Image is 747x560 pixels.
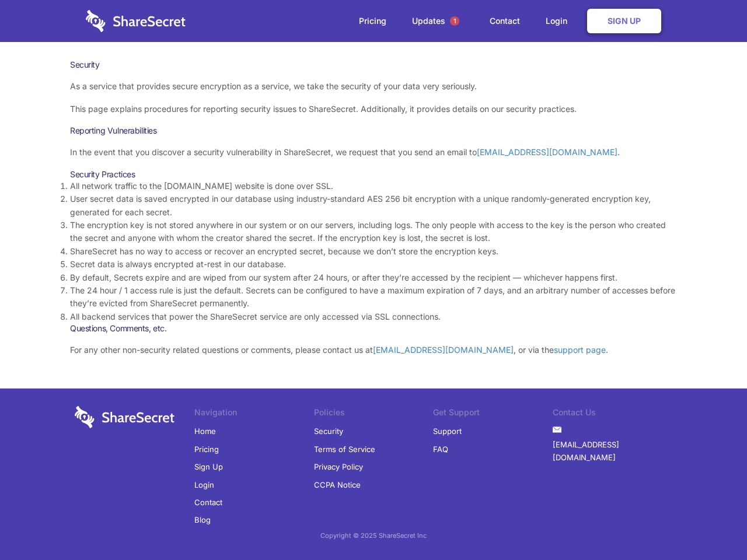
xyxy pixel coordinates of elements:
[70,180,677,192] li: All network traffic to the [DOMAIN_NAME] website is done over SSL.
[194,494,222,511] a: Contact
[554,345,606,355] a: support page
[433,406,553,422] li: Get Support
[70,344,677,356] p: For any other non-security related questions or comments, please contact us at , or via the .
[194,476,214,494] a: Login
[314,406,434,422] li: Policies
[70,80,677,93] p: As a service that provides secure encryption as a service, we take the security of your data very...
[314,458,363,475] a: Privacy Policy
[587,9,661,33] a: Sign Up
[478,3,532,39] a: Contact
[70,192,677,219] li: User secret data is saved encrypted in our database using industry-standard AES 256 bit encryptio...
[450,16,459,26] span: 1
[347,3,398,39] a: Pricing
[314,422,343,440] a: Security
[194,440,219,458] a: Pricing
[553,436,672,467] a: [EMAIL_ADDRESS][DOMAIN_NAME]
[70,323,677,334] h3: Questions, Comments, etc.
[314,440,375,458] a: Terms of Service
[70,146,677,159] p: In the event that you discover a security vulnerability in ShareSecret, we request that you send ...
[70,169,677,180] h3: Security Practices
[194,458,223,475] a: Sign Up
[70,258,677,271] li: Secret data is always encrypted at-rest in our database.
[194,406,314,422] li: Navigation
[70,60,677,70] h1: Security
[433,440,448,458] a: FAQ
[477,147,617,157] a: [EMAIL_ADDRESS][DOMAIN_NAME]
[70,125,677,136] h3: Reporting Vulnerabilities
[194,511,211,528] a: Blog
[70,284,677,310] li: The 24 hour / 1 access rule is just the default. Secrets can be configured to have a maximum expi...
[534,3,585,39] a: Login
[70,245,677,258] li: ShareSecret has no way to access or recover an encrypted secret, because we don’t store the encry...
[86,10,186,32] img: logo-wordmark-white-trans-d4663122ce5f474addd5e946df7df03e33cb6a1c49d2221995e7729f52c070b2.svg
[75,406,174,428] img: logo-wordmark-white-trans-d4663122ce5f474addd5e946df7df03e33cb6a1c49d2221995e7729f52c070b2.svg
[314,476,361,494] a: CCPA Notice
[433,422,462,440] a: Support
[70,103,677,116] p: This page explains procedures for reporting security issues to ShareSecret. Additionally, it prov...
[194,422,216,440] a: Home
[70,310,677,323] li: All backend services that power the ShareSecret service are only accessed via SSL connections.
[70,219,677,245] li: The encryption key is not stored anywhere in our system or on our servers, including logs. The on...
[553,406,672,422] li: Contact Us
[70,271,677,284] li: By default, Secrets expire and are wiped from our system after 24 hours, or after they’re accesse...
[373,345,514,355] a: [EMAIL_ADDRESS][DOMAIN_NAME]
